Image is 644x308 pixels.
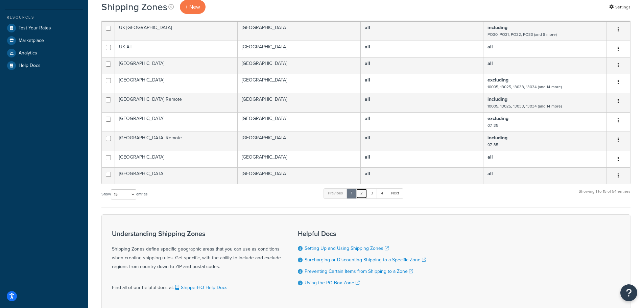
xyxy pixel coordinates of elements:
b: all [365,115,370,122]
td: [GEOGRAPHIC_DATA] [115,112,238,132]
a: Marketplace [5,34,83,47]
b: all [487,153,493,161]
td: [GEOGRAPHIC_DATA] [238,112,361,132]
b: including [487,96,507,103]
td: [GEOGRAPHIC_DATA] [115,167,238,184]
a: Surcharging or Discounting Shipping to a Specific Zone [305,256,426,263]
label: Show entries [101,189,147,199]
h3: Understanding Shipping Zones [112,230,281,237]
b: including [487,24,507,31]
a: Test Your Rates [5,22,83,34]
span: Test Your Rates [19,25,51,31]
td: [GEOGRAPHIC_DATA] [238,74,361,93]
a: 1 [347,188,357,198]
td: [GEOGRAPHIC_DATA] Remote [115,93,238,112]
h3: Helpful Docs [298,230,426,237]
td: UK [GEOGRAPHIC_DATA] [115,21,238,41]
td: [GEOGRAPHIC_DATA] [238,57,361,74]
div: Shipping Zones define specific geographic areas that you can use as conditions when creating ship... [112,230,281,271]
b: all [487,43,493,50]
td: [GEOGRAPHIC_DATA] [115,57,238,74]
td: [GEOGRAPHIC_DATA] [238,93,361,112]
b: all [365,153,370,161]
b: all [365,43,370,50]
a: 2 [356,188,367,198]
a: Analytics [5,47,83,59]
b: all [365,76,370,84]
span: Marketplace [19,38,44,44]
b: all [487,60,493,67]
b: all [487,170,493,177]
a: 4 [377,188,387,198]
small: 07, 35 [487,142,498,148]
td: [GEOGRAPHIC_DATA] Remote [115,132,238,151]
td: [GEOGRAPHIC_DATA] [238,151,361,167]
a: 3 [366,188,377,198]
span: + New [185,3,200,11]
div: Resources [5,15,83,20]
button: Open Resource Center [620,284,637,301]
td: [GEOGRAPHIC_DATA] [238,167,361,184]
b: all [365,170,370,177]
a: Previous [324,188,347,198]
td: [GEOGRAPHIC_DATA] [238,41,361,57]
td: [GEOGRAPHIC_DATA] [238,21,361,41]
small: 10005, 13025, 13033, 13034 (and 14 more) [487,103,562,109]
b: all [365,24,370,31]
b: all [365,134,370,141]
select: Showentries [111,189,136,199]
b: all [365,96,370,103]
a: ShipperHQ Help Docs [174,284,228,291]
a: Help Docs [5,60,83,72]
b: all [365,60,370,67]
h1: Shipping Zones [101,0,167,14]
small: 10005, 13025, 13033, 13034 (and 14 more) [487,84,562,90]
a: Next [387,188,403,198]
b: including [487,134,507,141]
a: Settings [609,2,630,12]
b: excluding [487,76,508,84]
td: UK All [115,41,238,57]
a: Setting Up and Using Shipping Zones [305,245,389,252]
small: 07, 35 [487,122,498,128]
b: excluding [487,115,508,122]
td: [GEOGRAPHIC_DATA] [238,132,361,151]
a: Using the PO Box Zone [305,279,360,286]
div: Find all of our helpful docs at: [112,278,281,292]
span: Analytics [19,50,37,56]
td: [GEOGRAPHIC_DATA] [115,74,238,93]
div: Showing 1 to 15 of 54 entries [579,188,630,202]
small: PO30, PO31, PO32, PO33 (and 8 more) [487,31,557,38]
span: Help Docs [19,63,41,69]
td: [GEOGRAPHIC_DATA] [115,151,238,167]
a: Preventing Certain Items from Shipping to a Zone [305,268,413,275]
